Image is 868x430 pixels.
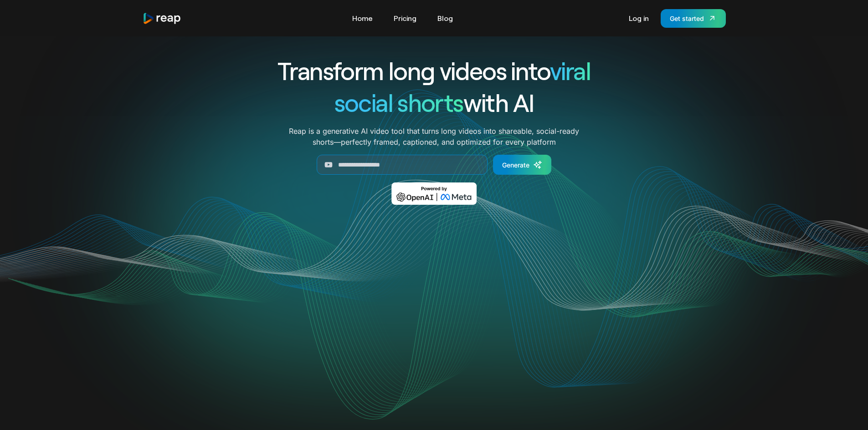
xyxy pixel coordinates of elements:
[624,11,653,25] a: Log in
[389,11,421,25] a: Pricing
[245,86,624,118] h1: with AI
[670,14,704,23] div: Get started
[251,218,617,401] video: Your browser does not support the video tag.
[289,126,579,147] p: Reap is a generative AI video tool that turns long videos into shareable, social-ready shorts—per...
[334,87,463,117] span: social shorts
[661,9,726,28] a: Get started
[245,155,624,175] form: Generate Form
[433,11,457,25] a: Blog
[493,155,551,175] a: Generate
[502,160,529,170] div: Generate
[143,12,182,25] a: home
[245,55,624,86] h1: Transform long videos into
[550,56,591,85] span: viral
[348,11,377,25] a: Home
